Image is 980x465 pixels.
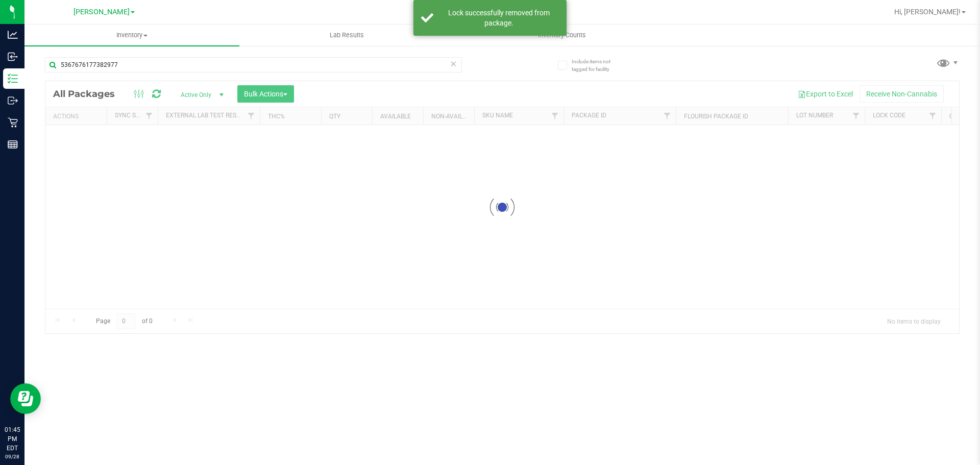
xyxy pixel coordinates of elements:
[8,117,18,128] inline-svg: Retail
[8,139,18,150] inline-svg: Reports
[894,8,961,16] span: Hi, [PERSON_NAME]!
[8,74,18,84] inline-svg: Inventory
[73,8,130,16] span: [PERSON_NAME]
[450,57,457,70] span: Clear
[5,425,20,453] p: 01:45 PM EDT
[239,25,454,46] a: Lab Results
[24,25,239,46] a: Inventory
[45,57,462,72] input: Search Package ID, Item Name, SKU, Lot or Part Number...
[8,52,18,62] inline-svg: Inbound
[24,31,239,40] span: Inventory
[316,31,378,40] span: Lab Results
[8,95,18,106] inline-svg: Outbound
[5,453,20,460] p: 09/28
[8,30,18,40] inline-svg: Analytics
[572,58,623,73] span: Include items not tagged for facility
[10,383,41,414] iframe: Resource center
[439,8,559,28] div: Lock successfully removed from package.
